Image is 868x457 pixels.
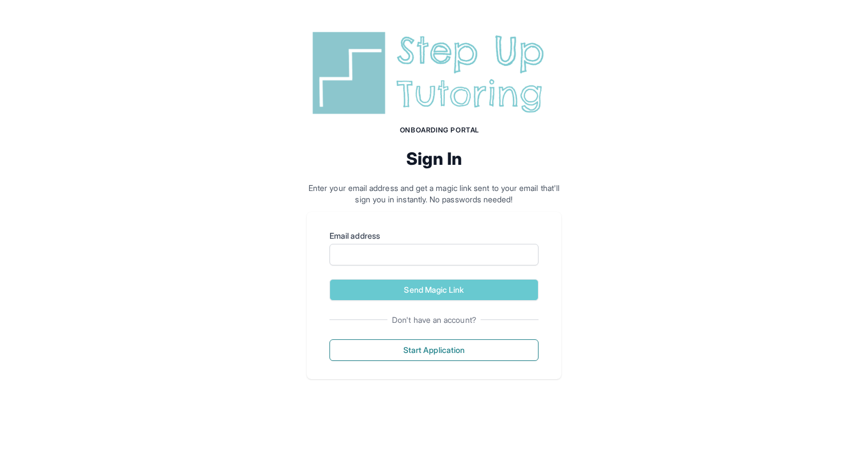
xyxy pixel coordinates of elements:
[318,126,561,135] h1: Onboarding Portal
[387,314,481,326] span: Don't have an account?
[329,279,539,301] button: Send Magic Link
[329,339,539,361] button: Start Application
[329,230,539,242] label: Email address
[307,27,561,119] img: Step Up Tutoring horizontal logo
[307,182,561,205] p: Enter your email address and get a magic link sent to your email that'll sign you in instantly. N...
[307,148,561,169] h2: Sign In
